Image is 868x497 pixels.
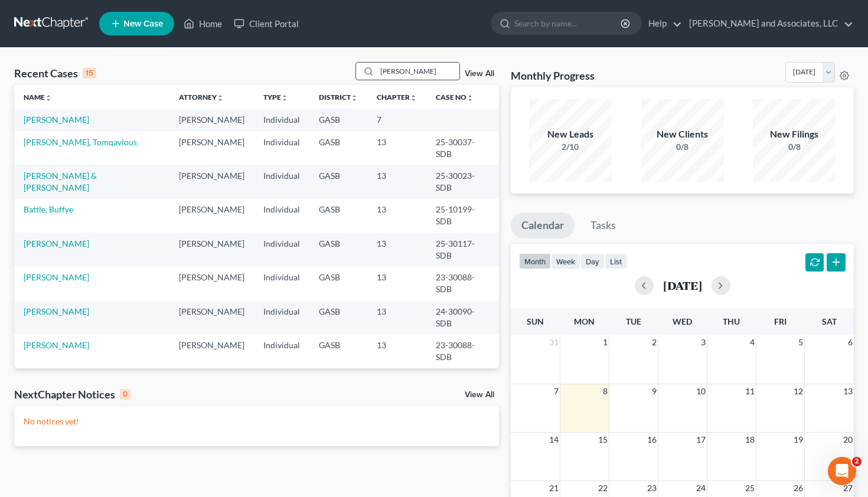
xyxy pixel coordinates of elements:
[744,433,756,447] span: 18
[514,12,622,34] input: Search by name...
[602,335,609,349] span: 1
[83,68,96,79] div: 15
[309,131,367,165] td: GASB
[169,233,254,266] td: [PERSON_NAME]
[642,13,682,34] a: Help
[351,94,358,102] i: unfold_more
[178,13,228,34] a: Home
[169,199,254,233] td: [PERSON_NAME]
[426,233,499,266] td: 25-30117-SDB
[309,300,367,334] td: GASB
[228,13,305,34] a: Client Portal
[744,481,756,495] span: 25
[822,316,837,326] span: Sat
[309,368,367,402] td: GASB
[281,94,288,102] i: unfold_more
[753,127,836,141] div: New Filings
[169,165,254,198] td: [PERSON_NAME]
[548,335,560,349] span: 31
[646,433,658,447] span: 16
[842,481,854,495] span: 27
[367,131,426,165] td: 13
[651,384,658,398] span: 9
[120,389,130,400] div: 0
[651,335,658,349] span: 2
[367,109,426,130] td: 7
[842,433,854,447] span: 20
[529,141,612,153] div: 2/10
[263,93,288,102] a: Typeunfold_more
[367,266,426,300] td: 13
[24,171,97,192] a: [PERSON_NAME] & [PERSON_NAME]
[574,316,595,326] span: Mon
[367,199,426,233] td: 13
[580,212,626,238] a: Tasks
[465,391,494,399] a: View All
[169,300,254,334] td: [PERSON_NAME]
[169,368,254,402] td: [PERSON_NAME]
[179,93,224,102] a: Attorneyunfold_more
[169,266,254,300] td: [PERSON_NAME]
[426,334,499,368] td: 23-30088-SDB
[695,433,707,447] span: 17
[551,253,580,269] button: week
[847,335,854,349] span: 6
[695,384,707,398] span: 10
[828,457,856,485] iframe: Intercom live chat
[673,316,692,326] span: Wed
[548,433,560,447] span: 14
[426,131,499,165] td: 25-30037-SDB
[842,384,854,398] span: 13
[254,233,309,266] td: Individual
[641,127,724,141] div: New Clients
[24,416,490,427] p: No notices yet!
[426,300,499,334] td: 24-30090-SDB
[254,131,309,165] td: Individual
[852,457,862,466] span: 2
[24,137,137,147] a: [PERSON_NAME], Tomqavious
[436,93,474,102] a: Case Nounfold_more
[426,266,499,300] td: 23-30088-SDB
[123,19,163,28] span: New Case
[309,334,367,368] td: GASB
[309,199,367,233] td: GASB
[367,368,426,402] td: 13
[683,13,853,34] a: [PERSON_NAME] and Associates, LLC
[24,115,89,125] a: [PERSON_NAME]
[254,368,309,402] td: Individual
[597,481,609,495] span: 22
[465,70,494,78] a: View All
[169,109,254,130] td: [PERSON_NAME]
[377,63,459,80] input: Search by name...
[663,279,702,292] h2: [DATE]
[254,266,309,300] td: Individual
[309,266,367,300] td: GASB
[744,384,756,398] span: 11
[774,316,787,326] span: Fri
[792,384,804,398] span: 12
[169,131,254,165] td: [PERSON_NAME]
[626,316,641,326] span: Tue
[426,368,499,402] td: 23-30077
[511,68,595,83] h3: Monthly Progress
[553,384,560,398] span: 7
[580,253,605,269] button: day
[377,93,417,102] a: Chapterunfold_more
[367,233,426,266] td: 13
[14,387,130,401] div: NextChapter Notices
[217,94,224,102] i: unfold_more
[511,212,575,238] a: Calendar
[14,66,96,80] div: Recent Cases
[367,165,426,198] td: 13
[254,199,309,233] td: Individual
[753,141,836,153] div: 0/8
[24,340,89,350] a: [PERSON_NAME]
[24,93,52,102] a: Nameunfold_more
[309,165,367,198] td: GASB
[700,335,707,349] span: 3
[548,481,560,495] span: 21
[597,433,609,447] span: 15
[254,334,309,368] td: Individual
[45,94,52,102] i: unfold_more
[24,272,89,282] a: [PERSON_NAME]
